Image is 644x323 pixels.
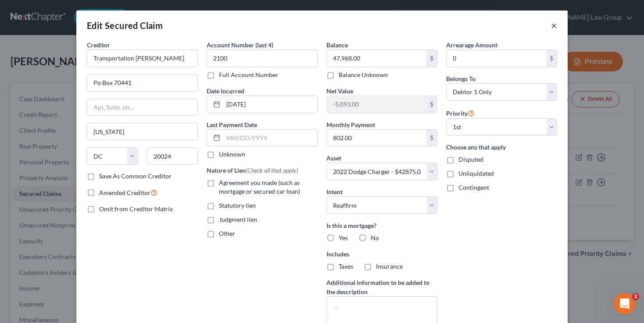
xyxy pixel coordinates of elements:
label: Is this a mortgage? [326,221,437,230]
div: $ [426,50,437,67]
span: Agreement you made (such as mortgage or secured car loan) [219,179,300,195]
span: Asset [326,154,341,162]
span: Omit from Creditor Matrix [99,205,173,213]
span: Insurance [376,263,403,270]
span: No [371,234,379,241]
input: MM/DD/YYYY [223,96,317,113]
label: Net Value [326,86,353,96]
span: 2 [632,293,639,300]
span: Judgment lien [219,216,257,223]
label: Date Incurred [207,86,244,96]
label: Save As Common Creditor [99,172,172,181]
label: Last Payment Date [207,120,257,129]
input: XXXX [207,50,318,67]
button: × [551,20,557,31]
label: Includes [326,249,437,259]
span: Disputed [458,156,483,163]
span: Creditor [87,41,110,49]
span: Taxes [339,263,353,270]
input: MM/DD/YYYY [223,130,317,146]
span: (Check all that apply) [246,167,298,174]
span: Other [219,230,235,237]
label: Account Number (last 4) [207,40,273,50]
input: Search creditor by name... [87,50,198,67]
input: Apt, Suite, etc... [87,99,197,116]
label: Nature of Lien [207,166,298,175]
span: Statutory lien [219,202,256,209]
label: Balance Unknown [339,71,388,79]
span: Contingent [458,184,489,191]
label: Priority [446,108,475,118]
label: Monthly Payment [326,120,375,129]
input: Enter address... [87,75,197,91]
div: Edit Secured Claim [87,19,163,32]
input: Enter zip... [147,147,198,165]
label: Additional information to be added to the description [326,278,437,296]
iframe: Intercom live chat [614,293,635,314]
label: Full Account Number [219,71,278,79]
label: Arrearage Amount [446,40,497,50]
label: Intent [326,187,343,196]
span: Belongs To [446,75,476,82]
input: 0.00 [327,130,426,146]
label: Balance [326,40,348,50]
input: 0.00 [327,96,426,113]
div: $ [426,130,437,146]
label: Choose any that apply [446,142,557,152]
div: $ [426,96,437,113]
span: Amended Creditor [99,189,150,196]
span: Yes [339,234,348,241]
input: 0.00 [327,50,426,67]
span: Unliquidated [458,170,494,177]
input: Enter city... [87,123,197,140]
div: $ [546,50,557,67]
label: Unknown [219,150,245,159]
input: 0.00 [447,50,546,67]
